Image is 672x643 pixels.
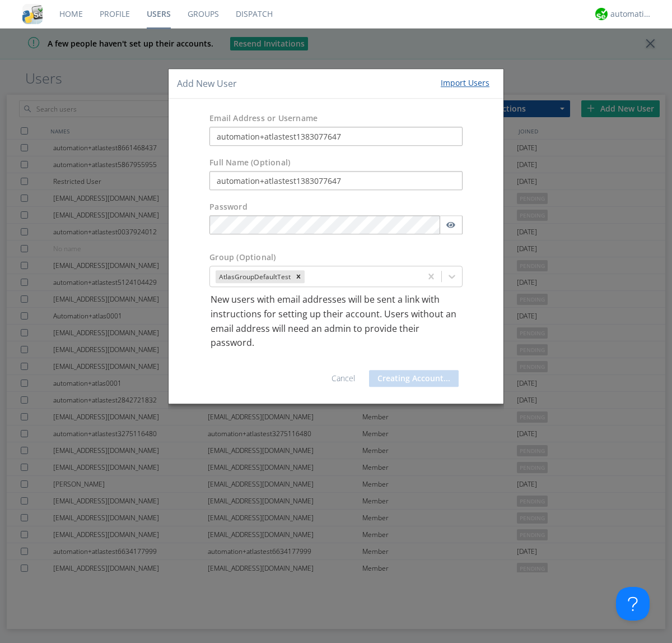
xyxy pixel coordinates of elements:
div: AtlasGroupDefaultTest [216,270,292,283]
input: Julie Appleseed [209,172,463,191]
img: cddb5a64eb264b2086981ab96f4c1ba7 [22,4,43,24]
p: New users with email addresses will be sent a link with instructions for setting up their account... [211,293,461,350]
h4: Add New User [177,77,237,90]
input: e.g. email@address.com, Housekeeping1 [209,127,463,146]
a: Cancel [332,373,355,383]
label: Full Name (Optional) [209,158,290,169]
img: d2d01cd9b4174d08988066c6d424eccd [595,8,608,20]
div: Import Users [441,77,489,89]
label: Password [209,202,248,213]
label: Group (Optional) [209,252,276,263]
button: Creating Account... [369,370,459,387]
div: Remove AtlasGroupDefaultTest [292,270,305,283]
label: Email Address or Username [209,113,318,124]
div: automation+atlas [610,8,652,20]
